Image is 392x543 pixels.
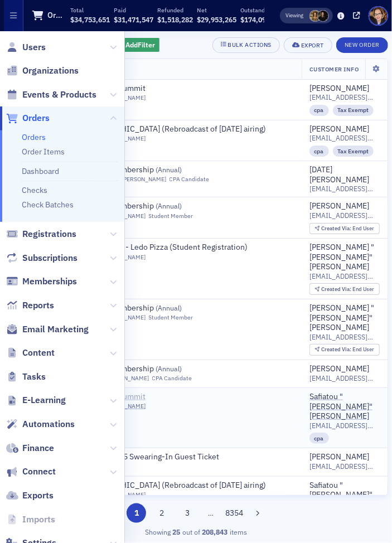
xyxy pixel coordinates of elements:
[152,503,172,523] button: 2
[309,93,388,101] span: [EMAIL_ADDRESS][DOMAIN_NAME]
[309,283,380,295] div: Created Via: End User
[83,303,224,313] a: MACPA Membership (Annual)
[309,84,369,94] div: [PERSON_NAME]
[309,223,380,235] div: Created Via: End User
[212,37,280,53] button: Bulk Actions
[22,166,59,176] a: Dashboard
[22,513,55,526] span: Imports
[6,466,56,478] a: Connect
[6,112,50,124] a: Orders
[333,146,374,157] div: Tax Exempt
[6,489,54,502] a: Exports
[22,89,96,101] span: Events & Products
[83,165,224,175] a: MACPA Membership (Annual)
[22,147,65,157] a: Order Items
[6,275,77,288] a: Memberships
[22,185,47,195] a: Checks
[309,481,388,510] a: Safiatou "[PERSON_NAME]" [PERSON_NAME]
[309,344,380,356] div: Created Via: End User
[6,513,55,526] a: Imports
[309,10,321,22] span: Laura Swann
[22,489,54,502] span: Exports
[156,201,182,210] span: ( Annual )
[83,201,224,211] a: MACPA Membership (Annual)
[22,275,77,288] span: Memberships
[6,394,66,406] a: E-Learning
[22,200,74,210] a: Check Batches
[309,243,388,272] a: [PERSON_NAME] "[PERSON_NAME]" [PERSON_NAME]
[114,6,153,14] p: Paid
[309,392,388,421] a: Safiatou "[PERSON_NAME]" [PERSON_NAME]
[301,42,324,49] div: Export
[22,394,66,406] span: E-Learning
[83,84,224,94] span: 2025 CPA Summit
[83,124,266,134] span: MACPA Town Hall (Rebroadcast of September 2025 airing)
[6,347,55,359] a: Content
[284,37,332,53] button: Export
[127,503,146,523] button: 1
[309,452,369,462] a: [PERSON_NAME]
[197,6,236,14] p: Net
[83,124,266,134] a: [GEOGRAPHIC_DATA] (Rebroadcast of [DATE] airing)
[22,252,78,264] span: Subscriptions
[309,165,388,185] a: [DATE][PERSON_NAME]
[309,374,388,382] span: [EMAIL_ADDRESS][DOMAIN_NAME]
[309,211,388,220] span: [EMAIL_ADDRESS][DOMAIN_NAME]
[83,201,224,211] span: MACPA Membership
[83,481,266,491] a: [GEOGRAPHIC_DATA] (Rebroadcast of [DATE] airing)
[309,364,369,374] div: [PERSON_NAME]
[22,371,46,383] span: Tasks
[6,252,78,264] a: Subscriptions
[83,243,248,253] a: Networking - Ledo Pizza (Student Registration)
[125,40,155,50] span: Add Filter
[22,132,46,142] a: Orders
[156,165,182,174] span: ( Annual )
[83,364,224,374] a: MACPA Membership (Annual)
[177,503,197,523] button: 3
[333,105,374,116] div: Tax Exempt
[197,15,236,24] span: $29,953,265
[322,347,375,353] div: End User
[309,201,369,211] a: [PERSON_NAME]
[83,452,224,462] a: MACPA 2025 Swearing-In Guest Ticket
[22,418,75,430] span: Automations
[322,287,375,293] div: End User
[4,527,388,537] div: Showing out of items
[114,15,153,24] span: $31,471,547
[22,347,55,359] span: Content
[6,418,75,430] a: Automations
[286,12,304,20] span: Viewing
[309,124,369,134] a: [PERSON_NAME]
[200,527,230,537] strong: 208,843
[6,323,89,336] a: Email Marketing
[309,134,388,142] span: [EMAIL_ADDRESS][DOMAIN_NAME]
[22,466,56,478] span: Connect
[369,6,388,26] span: Profile
[6,371,46,383] a: Tasks
[47,10,65,21] h1: Orders
[83,392,224,402] span: 2025 CPA Summit
[224,503,244,523] button: 8354
[83,303,224,313] span: MACPA Membership
[309,333,388,341] span: [EMAIL_ADDRESS][DOMAIN_NAME]
[22,41,46,54] span: Users
[309,185,388,193] span: [EMAIL_ADDRESS][DOMAIN_NAME]
[170,176,210,183] div: CPA Candidate
[22,323,89,336] span: Email Marketing
[6,442,54,454] a: Finance
[322,225,353,232] span: Created Via :
[83,364,224,374] span: MACPA Membership
[322,346,353,353] span: Created Via :
[309,303,388,333] a: [PERSON_NAME] "[PERSON_NAME]" [PERSON_NAME]
[22,112,50,124] span: Orders
[70,6,110,14] p: Total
